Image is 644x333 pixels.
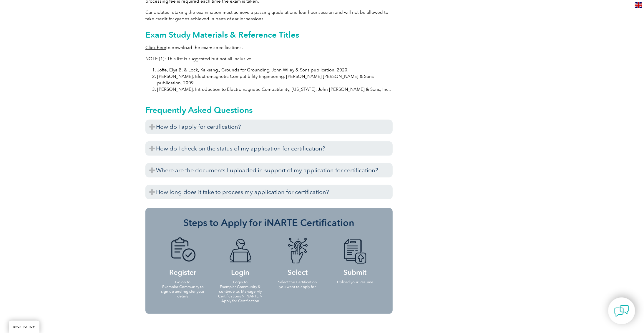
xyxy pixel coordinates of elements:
[9,321,39,333] a: BACK TO TOP
[275,237,321,275] h4: Select
[614,304,629,318] img: contact-chat.png
[145,9,393,22] p: Candidates retaking the examination must achieve a passing grade at one four hour session and wil...
[157,73,393,86] li: [PERSON_NAME], Electromagnetic Compatibility Engineering, [PERSON_NAME] [PERSON_NAME] & Sons publ...
[157,67,393,73] li: Joffe, Elya B. & Lock, Kai-sang., Grounds for Grounding, John Wiley & Sons publication, 2020.
[145,105,393,115] h2: Frequently Asked Questions
[145,120,393,134] h3: How do I apply for certification?
[145,44,393,51] p: to download the exam specifications.
[154,217,384,229] h3: Steps to Apply for iNARTE Certification
[145,163,393,178] h3: Where are the documents I uploaded in support of my application for certification?
[145,185,393,199] h3: How long does it take to process my application for certification?
[224,237,257,265] img: icon-blue-laptop-male.png
[339,237,371,265] img: icon-blue-doc-arrow.png
[157,86,393,93] li: [PERSON_NAME], Introduction to Electromagnetic Compatibility, [US_STATE], John [PERSON_NAME] & So...
[282,237,314,265] img: icon-blue-finger-button.png
[218,237,263,275] h4: Login
[160,280,206,299] p: Go on to Exemplar Community to sign up and register your details
[167,237,199,265] img: icon-blue-doc-tick.png
[160,237,206,275] h4: Register
[145,56,393,62] p: NOTE (1): This list is suggested but not all inclusive.
[635,2,642,8] img: en
[275,280,321,289] p: Select the Certification you want to apply for
[145,141,393,156] h3: How do I check on the status of my application for certification?
[145,30,393,39] h2: Exam Study Materials & Reference Titles
[332,280,378,285] p: Upload your Resume
[218,280,263,303] p: Login to Exemplar Community & continue to: Manage My Certifications > iNARTE > Apply for Certific...
[145,45,166,50] a: Click here
[332,237,378,275] h4: Submit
